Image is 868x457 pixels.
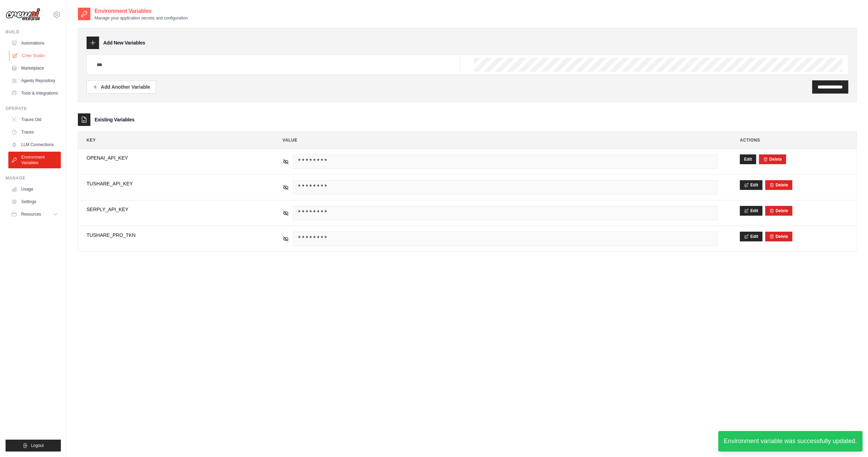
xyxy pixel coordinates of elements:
button: Delete [769,234,788,239]
a: Traces Old [8,114,61,125]
th: Actions [731,132,857,149]
img: Logo [6,8,40,21]
button: Logout [6,440,61,451]
span: OPENAI_API_KEY [87,154,260,161]
button: Delete [763,157,782,162]
button: Delete [769,182,788,188]
div: Operate [6,106,61,111]
p: Manage your application secrets and configuration [95,15,188,21]
span: Logout [31,443,44,448]
button: Delete [769,208,788,214]
th: Value [274,132,726,149]
th: Key [78,132,269,149]
a: Marketplace [8,63,61,74]
h3: Add New Variables [103,39,145,46]
div: Manage [6,175,61,181]
div: Build [6,29,61,35]
span: SERPLY_API_KEY [87,206,260,213]
a: Tools & Integrations [8,88,61,99]
h2: Environment Variables [95,7,188,15]
a: Automations [8,38,61,49]
span: TUSHARE_PRO_TKN [87,232,260,239]
button: Edit [740,206,762,216]
a: Crew Studio [9,50,62,61]
h3: Existing Variables [95,116,135,123]
button: Add Another Variable [87,80,156,94]
a: Traces [8,127,61,138]
a: Settings [8,196,61,207]
button: Resources [8,209,61,220]
button: Edit [740,232,762,241]
div: Environment variable was successfully updated. [718,431,862,451]
div: Add Another Variable [92,83,150,90]
a: LLM Connections [8,139,61,150]
a: Agents Repository [8,75,61,86]
button: Edit [740,180,762,190]
span: TUSHARE_API_KEY [87,180,260,187]
a: Usage [8,184,61,195]
button: Edit [740,154,756,164]
span: Resources [21,211,41,217]
a: Environment Variables [8,152,61,168]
